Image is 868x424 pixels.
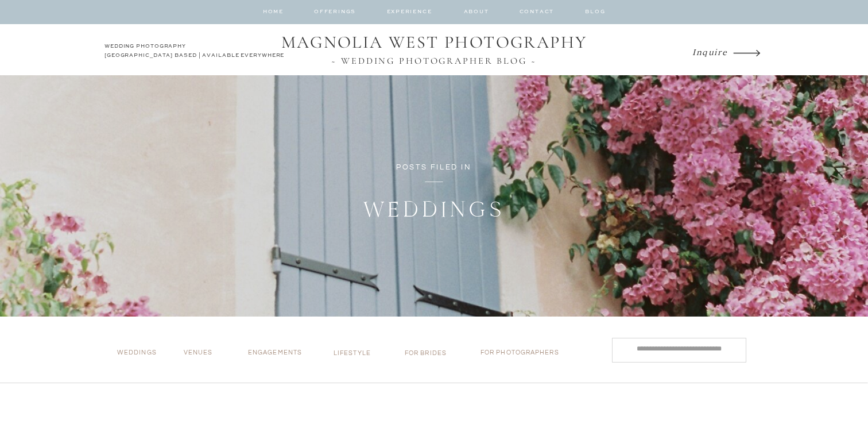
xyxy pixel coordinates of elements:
i: Inquire [692,46,727,57]
a: BLOG [584,7,606,21]
a: VENUES [184,349,230,361]
a: for photographers [480,349,568,361]
a: lifestyle [334,349,378,361]
h1: Weddings [280,194,588,225]
a: Engagements [248,349,312,361]
a: Weddings [117,349,162,361]
a: MAGNOLIA WEST PHOTOGRAPHY [273,32,595,54]
a: WEDDING PHOTOGRAPHY[GEOGRAPHIC_DATA] BASED | AVAILABLE EVERYWHERE [104,42,288,63]
a: ~ WEDDING PHOTOGRAPHER BLOG ~ [273,56,595,66]
a: offerings [314,7,355,22]
a: Inquire [692,44,730,60]
a: home [262,7,284,22]
a: EXPERIENCE [383,7,435,22]
a: contact [513,7,560,21]
h2: WEDDING PHOTOGRAPHY [GEOGRAPHIC_DATA] BASED | AVAILABLE EVERYWHERE [104,42,288,63]
a: for brides [405,349,450,361]
p: posts filed in [340,161,528,174]
a: about [443,7,509,21]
